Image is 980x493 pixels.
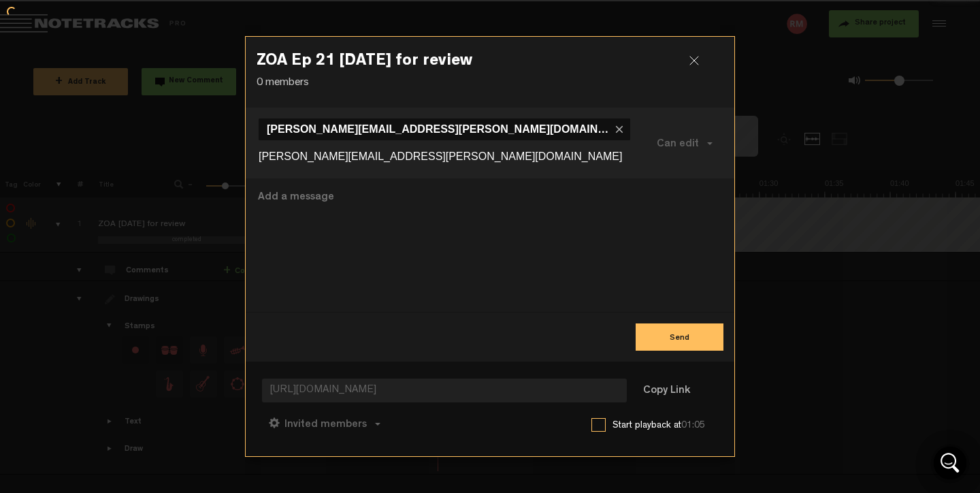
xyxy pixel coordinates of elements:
span: Can edit [657,139,699,150]
span: [URL][DOMAIN_NAME] [262,379,627,402]
h3: ZOA Ep 21 [DATE] for review [257,53,723,75]
span: Invited members [284,419,367,430]
button: Invited members [262,407,387,440]
span: [PERSON_NAME][EMAIL_ADDRESS][PERSON_NAME][DOMAIN_NAME] [267,123,640,135]
button: Send [636,323,723,351]
p: 0 members [257,76,723,91]
button: Can edit [643,127,726,159]
input: Enter an email [259,146,625,168]
label: Start playback at [612,419,718,432]
div: Open Intercom Messenger [934,447,966,479]
button: Copy Link [630,378,704,405]
span: 01:05 [681,421,705,430]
